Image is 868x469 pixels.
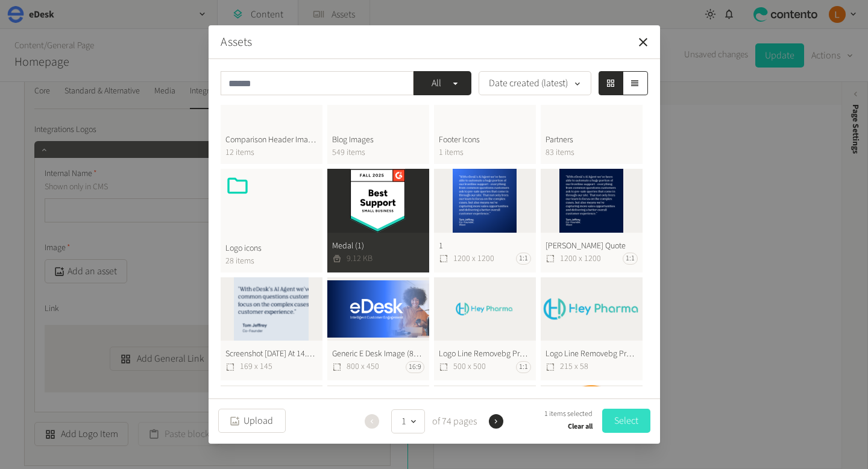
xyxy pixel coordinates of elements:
[218,409,286,433] button: Upload
[221,33,252,51] button: Assets
[225,146,318,159] span: 12 items
[414,71,471,95] button: All
[439,146,531,159] span: 1 items
[225,242,318,255] span: Logo icons
[225,134,318,146] span: Comparison Header Images
[544,409,593,420] span: 1 items selected
[546,146,638,159] span: 83 items
[327,72,429,165] button: Blog Images549 items
[546,134,638,146] span: Partners
[225,255,318,268] span: 28 items
[479,71,591,95] button: Date created (latest)
[434,72,536,165] button: Footer Icons1 items
[602,409,650,433] button: Select
[221,72,322,165] button: Comparison Header Images12 items
[430,414,477,429] span: of 74 pages
[221,169,322,272] button: Logo icons28 items
[332,146,424,159] span: 549 items
[568,420,593,434] button: Clear all
[439,134,531,146] span: Footer Icons
[423,76,450,90] span: All
[391,409,425,433] button: 1
[541,72,643,165] button: Partners83 items
[332,134,424,146] span: Blog Images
